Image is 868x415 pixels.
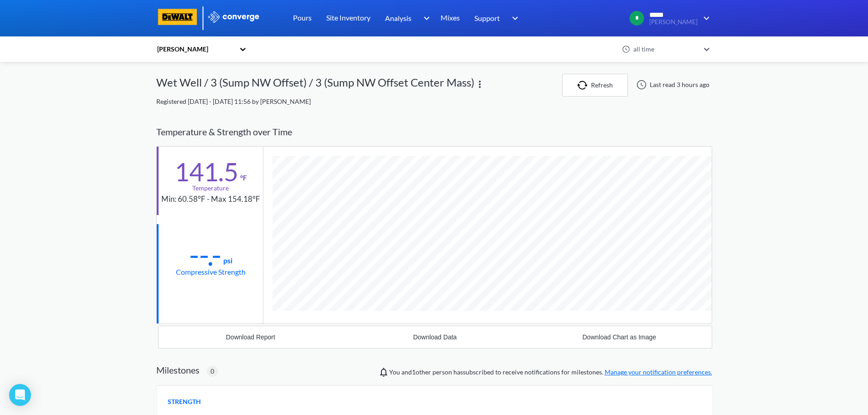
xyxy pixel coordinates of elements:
[156,118,712,146] div: Temperature & Strength over Time
[605,368,712,376] a: Manage your notification preferences.
[156,97,311,105] span: Registered [DATE] - [DATE] 11:56 by [PERSON_NAME]
[412,368,431,376] span: Clay
[389,367,712,377] span: You and person has subscribed to receive notifications for milestones.
[622,45,630,53] img: icon-clock.svg
[156,44,235,54] div: [PERSON_NAME]
[698,13,712,24] img: downArrow.svg
[577,81,591,90] img: icon-refresh.svg
[226,333,275,341] div: Download Report
[156,74,474,97] div: Wet Well / 3 (Sump NW Offset) / 3 (Sump NW Offset Center Mass)
[9,384,31,406] div: Open Intercom Messenger
[343,326,527,348] button: Download Data
[156,9,199,25] img: logo-dewalt.svg
[474,12,500,24] span: Support
[413,333,457,341] div: Download Data
[632,79,712,90] div: Last read 3 hours ago
[378,367,389,378] img: notifications-icon.svg
[207,11,260,23] img: logo_ewhite.svg
[189,243,221,266] div: --.-
[649,19,698,26] span: [PERSON_NAME]
[417,13,432,24] img: downArrow.svg
[161,193,260,205] div: Min: 60.58°F - Max 154.18°F
[631,44,699,54] div: all time
[168,397,201,407] span: STRENGTH
[159,326,343,348] button: Download Report
[175,160,238,183] div: 141.5
[156,364,200,375] h2: Milestones
[176,266,246,277] div: Compressive Strength
[192,183,229,193] div: Temperature
[211,366,214,376] span: 0
[385,12,411,24] span: Analysis
[474,79,485,90] img: more.svg
[562,74,628,97] button: Refresh
[527,326,712,348] button: Download Chart as Image
[582,333,656,341] div: Download Chart as Image
[506,13,521,24] img: downArrow.svg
